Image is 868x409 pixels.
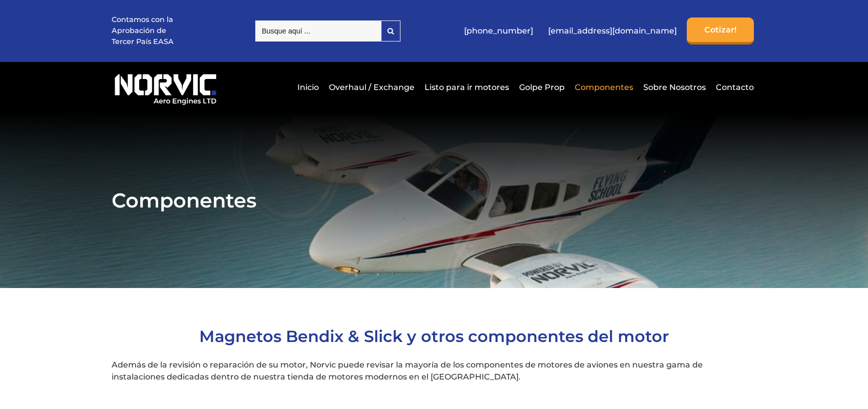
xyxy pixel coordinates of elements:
[543,18,682,43] a: [EMAIL_ADDRESS][DOMAIN_NAME]
[255,20,381,41] input: Busque aquí ...
[422,75,512,99] a: Listo para ir motores
[112,69,219,105] img: Logotipo de Norvic Aero Engines
[199,326,669,346] span: Magnetos Bendix & Slick y otros componentes del motor
[713,75,754,99] a: Contacto
[517,75,567,99] a: Golpe Prop
[641,75,708,99] a: Sobre Nosotros
[459,18,538,43] a: [PHONE_NUMBER]
[687,17,754,44] a: Cotizar!
[295,75,321,99] a: Inicio
[112,359,756,383] p: Además de la revisión o reparación de su motor, Norvic puede revisar la mayoría de los componente...
[326,75,417,99] a: Overhaul / Exchange
[112,188,756,212] h1: Componentes
[112,14,187,47] p: Contamos con la Aprobación de Tercer País EASA
[572,75,636,99] a: Componentes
